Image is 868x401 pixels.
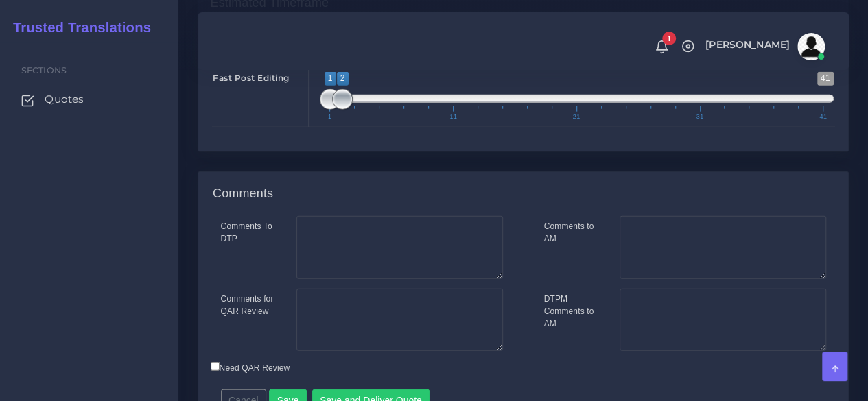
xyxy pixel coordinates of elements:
[699,33,830,60] a: [PERSON_NAME]avatar
[817,72,834,85] span: 41
[3,16,151,39] a: Trusted Translations
[21,65,67,75] span: Sections
[45,92,84,107] span: Quotes
[211,362,290,374] label: Need QAR Review
[211,362,220,371] input: Need QAR Review
[213,73,290,83] strong: Fast Post Editing
[447,114,459,120] span: 11
[3,19,151,36] h2: Trusted Translations
[817,114,829,120] span: 41
[325,72,336,85] span: 1
[221,293,276,317] label: Comments for QAR Review
[544,293,599,330] label: DTPM Comments to AM
[694,114,705,120] span: 31
[797,33,825,60] img: avatar
[213,186,273,202] h4: Comments
[662,32,676,45] span: 1
[650,39,674,54] a: 1
[10,85,168,114] a: Quotes
[221,220,276,245] label: Comments To DTP
[326,114,334,120] span: 1
[544,220,599,245] label: Comments to AM
[571,114,583,120] span: 21
[337,72,349,85] span: 2
[705,40,790,49] span: [PERSON_NAME]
